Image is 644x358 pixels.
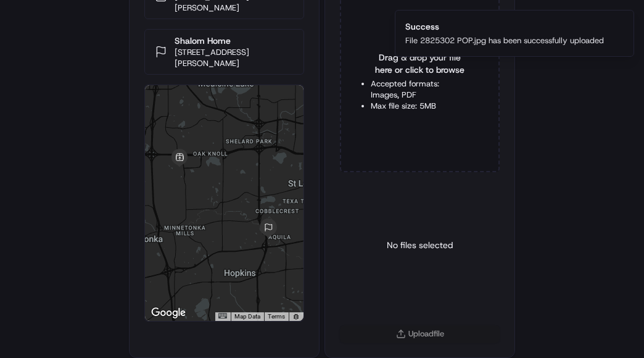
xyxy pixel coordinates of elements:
div: File 2825302 POP.jpg has been successfully uploaded [405,35,604,46]
button: Map Data [234,312,260,321]
button: Keyboard shortcuts [218,313,227,318]
img: Google [148,305,189,321]
a: Terms [268,313,285,320]
p: Shalom Home [175,35,294,47]
a: Report errors in the road map or imagery to Google [292,313,300,320]
p: [STREET_ADDRESS][PERSON_NAME] [175,47,294,69]
div: Success [405,20,604,33]
p: No files selected [387,239,453,251]
a: Open this area in Google Maps (opens a new window) [148,305,189,321]
li: Max file size: 5MB [371,101,469,112]
span: Drag & drop your file here or click to browse [371,51,469,76]
li: Accepted formats: Images, PDF [371,78,469,101]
